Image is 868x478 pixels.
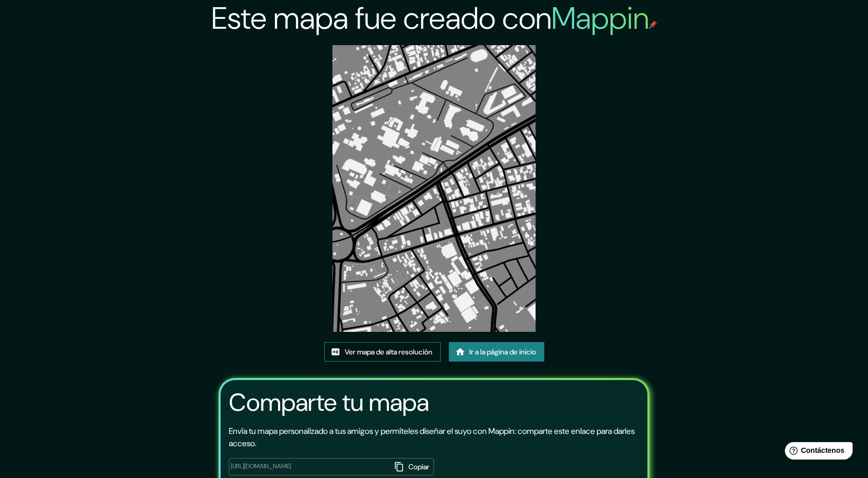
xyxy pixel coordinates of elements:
[408,462,429,471] font: Copiar
[324,342,441,362] a: Ver mapa de alta resolución
[777,438,857,467] iframe: Lanzador de widgets de ayuda
[649,21,657,29] img: pin de mapeo
[391,458,434,475] button: Copiar
[229,386,429,419] font: Comparte tu mapa
[345,347,432,356] font: Ver mapa de alta resolución
[332,45,535,332] img: mapa creado
[469,347,536,356] font: Ir a la página de inicio
[449,342,544,362] a: Ir a la página de inicio
[229,426,635,449] font: Envía tu mapa personalizado a tus amigos y permíteles diseñar el suyo con Mappin: comparte este e...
